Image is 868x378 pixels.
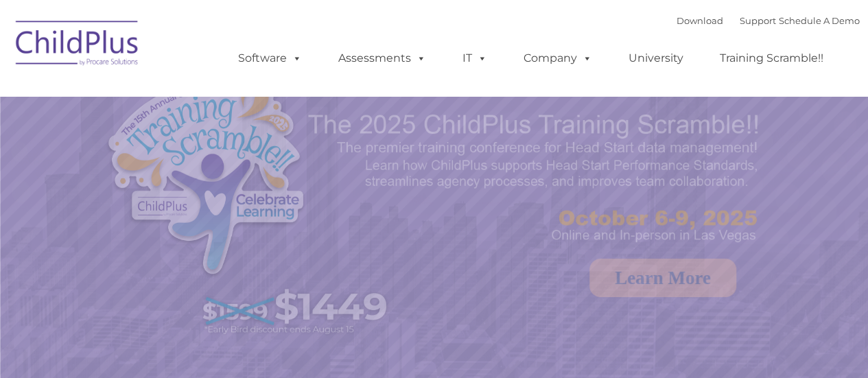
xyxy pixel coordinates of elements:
a: IT [449,45,501,72]
a: Software [224,45,316,72]
a: Schedule A Demo [779,15,860,26]
a: Learn More [589,259,736,297]
a: Assessments [325,45,440,72]
a: Support [740,15,776,26]
a: Company [510,45,606,72]
img: ChildPlus by Procare Solutions [9,11,146,80]
font: | [677,15,860,26]
a: University [615,45,697,72]
a: Download [677,15,723,26]
a: Training Scramble!! [706,45,837,72]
